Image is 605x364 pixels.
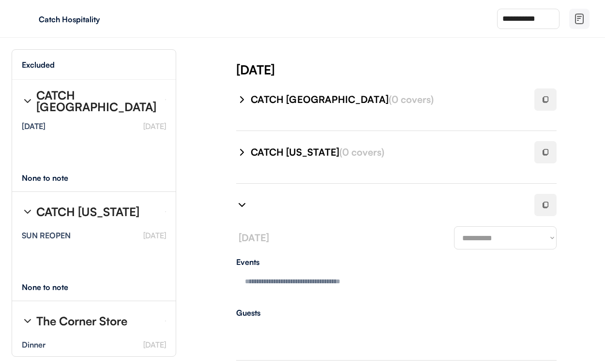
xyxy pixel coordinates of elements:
[22,61,55,69] div: Excluded
[22,341,45,349] div: Dinner
[339,146,384,158] font: (0 covers)
[22,95,33,107] img: chevron-right%20%281%29.svg
[39,15,161,23] div: Catch Hospitality
[22,232,71,239] div: SUN REOPEN
[251,146,523,159] div: CATCH [US_STATE]
[236,309,557,317] div: Guests
[236,94,248,105] img: chevron-right%20%281%29.svg
[236,146,248,158] img: chevron-right%20%281%29.svg
[22,122,45,130] div: [DATE]
[251,93,523,106] div: CATCH [GEOGRAPHIC_DATA]
[239,232,269,244] font: [DATE]
[236,258,557,266] div: Events
[389,93,434,105] font: (0 covers)
[143,340,166,349] font: [DATE]
[22,174,86,182] div: None to note
[22,283,86,291] div: None to note
[36,89,157,113] div: CATCH [GEOGRAPHIC_DATA]
[22,206,33,218] img: chevron-right%20%281%29.svg
[236,199,248,211] img: chevron-right%20%281%29.svg
[574,13,585,25] img: file-02.svg
[36,315,127,327] div: The Corner Store
[36,206,139,218] div: CATCH [US_STATE]
[143,121,166,131] font: [DATE]
[236,61,605,78] div: [DATE]
[143,231,166,240] font: [DATE]
[22,315,33,327] img: chevron-right%20%281%29.svg
[19,11,35,27] img: yH5BAEAAAAALAAAAAABAAEAAAIBRAA7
